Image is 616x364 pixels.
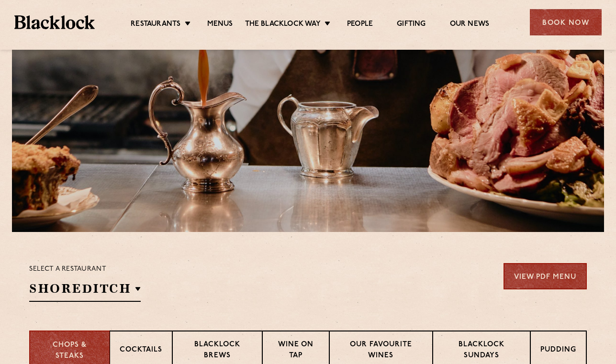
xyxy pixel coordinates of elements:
[40,340,100,362] p: Chops & Steaks
[245,20,321,30] a: The Blacklock Way
[347,20,373,30] a: People
[29,263,141,276] p: Select a restaurant
[207,20,233,30] a: Menus
[120,345,162,357] p: Cocktails
[182,340,252,362] p: Blacklock Brews
[443,340,520,362] p: Blacklock Sundays
[14,15,95,29] img: BL_Textured_Logo-footer-cropped.svg
[29,280,141,302] h2: Shoreditch
[272,340,319,362] p: Wine on Tap
[397,20,426,30] a: Gifting
[530,9,602,35] div: Book Now
[504,263,587,289] a: View PDF Menu
[450,20,490,30] a: Our News
[540,345,576,357] p: Pudding
[131,20,180,30] a: Restaurants
[339,340,422,362] p: Our favourite wines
